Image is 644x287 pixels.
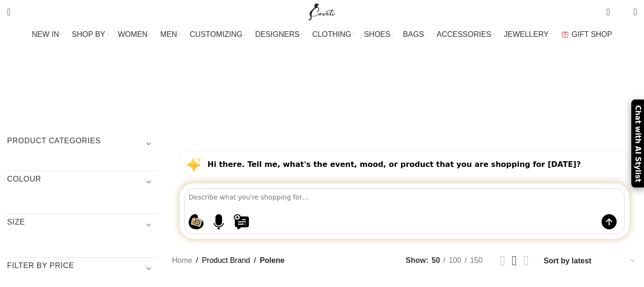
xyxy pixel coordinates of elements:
[437,30,491,39] span: ACCESSORIES
[504,25,552,44] a: JEWELLERY
[619,9,626,17] span: 0
[312,25,355,44] a: CLOTHING
[72,30,105,39] span: SHOP BY
[7,174,158,190] h3: COLOUR
[2,25,642,44] div: Main navigation
[561,25,612,44] a: GIFT SHOP
[607,5,614,12] span: 0
[118,25,151,44] a: WOMEN
[561,31,569,37] img: GiftBag
[602,2,614,21] a: 0
[312,30,351,39] span: CLOTHING
[32,25,63,44] a: NEW IN
[2,2,15,21] a: Search
[437,25,495,44] a: ACCESSORIES
[572,30,612,39] span: GIFT SHOP
[160,25,180,44] a: MEN
[190,30,243,39] span: CUSTOMIZING
[617,2,627,21] div: My Wishlist
[403,25,427,44] a: BAGS
[306,7,338,15] a: Site logo
[118,30,148,39] span: WOMEN
[403,30,424,39] span: BAGS
[504,30,549,39] span: JEWELLERY
[255,30,299,39] span: DESIGNERS
[255,25,303,44] a: DESIGNERS
[7,136,158,152] h3: Product categories
[32,30,59,39] span: NEW IN
[190,25,246,44] a: CUSTOMIZING
[72,25,108,44] a: SHOP BY
[7,261,158,277] h3: Filter by price
[364,25,394,44] a: SHOES
[160,30,177,39] span: MEN
[364,30,390,39] span: SHOES
[7,217,158,233] h3: SIZE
